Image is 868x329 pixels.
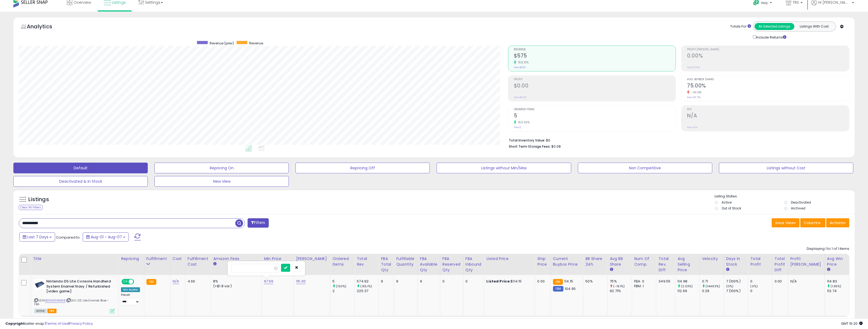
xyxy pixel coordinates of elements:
span: Profit [514,78,676,81]
div: 7 (100%) [726,289,748,293]
div: Total Profit [750,256,770,267]
div: Min Price [264,256,291,262]
span: Last 7 Days [27,234,48,240]
p: Listing States: [715,194,855,199]
h2: $0.00 [514,83,676,90]
div: Avg Win Price [827,256,847,267]
div: Total Rev. Diff. [658,256,673,273]
span: Revenue (prev) [210,41,234,45]
small: Prev: 2 [514,126,521,129]
button: New View [154,176,289,187]
div: Fulfillable Quantity [396,256,415,267]
div: Cost [173,256,183,262]
div: Totals For [730,24,751,29]
div: Total Profit Diff. [775,256,786,273]
small: -19.10% [689,90,702,94]
span: Profit [PERSON_NAME] [687,48,849,51]
small: (-19.1%) [613,284,625,288]
h5: Listings [28,196,49,203]
a: N/A [173,279,179,284]
div: $114.15 [486,279,531,284]
div: Repricing [121,256,142,262]
div: 5 [332,279,354,284]
div: Avg Selling Price [677,256,698,273]
small: Avg BB Share. [610,267,613,272]
strong: Copyright [5,321,25,326]
div: Days In Stock [726,256,746,267]
label: Archived [791,206,805,211]
div: Profit [PERSON_NAME] [790,256,822,267]
span: Help [761,1,768,5]
div: 0 [465,279,480,284]
img: 41mgkDEHEqL._SL40_.jpg [34,279,45,290]
a: 97.99 [264,279,273,284]
div: 0.29 [702,289,724,293]
div: 114.98 [677,279,700,284]
small: 155.10% [516,60,529,64]
div: 50% [585,279,603,284]
h2: N/A [687,113,849,120]
span: Ordered Items [514,108,676,111]
div: Win BuyBox [121,287,140,292]
div: ASIN: [34,279,115,313]
div: 2 [332,289,354,293]
div: Displaying 1 to 1 of 1 items [807,246,849,251]
button: Listings without Cost [719,163,853,173]
small: (150%) [336,284,346,288]
h2: 5 [514,113,676,120]
span: Aug-01 - Aug-07 [91,234,122,240]
small: (0%) [726,284,734,288]
div: 0.71 [702,279,724,284]
div: Ship Price [537,256,548,267]
small: FBA [146,279,156,285]
div: 7 (100%) [726,279,748,284]
span: Columns [804,220,821,225]
div: Current Buybox Price [553,256,581,267]
div: 9 [396,279,414,284]
small: Prev: $225 [514,66,525,69]
span: ROI [687,108,849,111]
div: 349.55 [658,279,671,284]
span: All listings currently available for purchase on Amazon [34,309,47,313]
div: Fulfillment [146,256,168,262]
div: Ordered Items [332,256,352,267]
button: Non Competitive [578,163,712,173]
small: (144.83%) [706,284,720,288]
small: Prev: 0.00% [687,66,700,69]
small: 150.00% [516,120,530,124]
div: 9 [420,279,436,284]
a: B01M3SXMMB [45,298,65,303]
div: 92.71% [610,289,632,293]
div: Clear All Filters [19,205,43,210]
button: All Selected Listings [755,23,794,30]
div: 9 [381,279,390,284]
small: Prev: 92.71% [687,96,700,99]
span: 104.95 [565,286,576,291]
div: (+$1.8 var) [213,284,257,289]
div: 112.69 [677,289,700,293]
div: Num of Comp. [634,256,654,267]
div: Listed Price [486,256,533,262]
div: Fulfillment Cost [188,256,209,267]
div: Total Rev. [357,256,376,267]
span: $0.08 [551,144,561,149]
small: Avg Win Price. [827,267,830,272]
div: 112.74 [827,289,849,293]
div: seller snap | | [5,321,93,326]
div: FBM: 1 [634,284,652,289]
label: Deactivated [791,200,811,205]
div: 0 [442,279,459,284]
button: Repricing Off [295,163,430,173]
div: Preset: [121,293,140,305]
button: Filters [248,218,268,228]
div: FBA Total Qty [381,256,392,273]
div: 0.00 [775,279,784,284]
a: Terms of Use [46,321,69,326]
button: Last 7 Days [19,232,55,242]
a: Privacy Policy [69,321,93,326]
button: Columns [800,218,825,227]
div: 0 [750,279,772,284]
span: Revenue [249,41,263,45]
div: FBA Reserved Qty [442,256,461,273]
div: 114.83 [827,279,849,284]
